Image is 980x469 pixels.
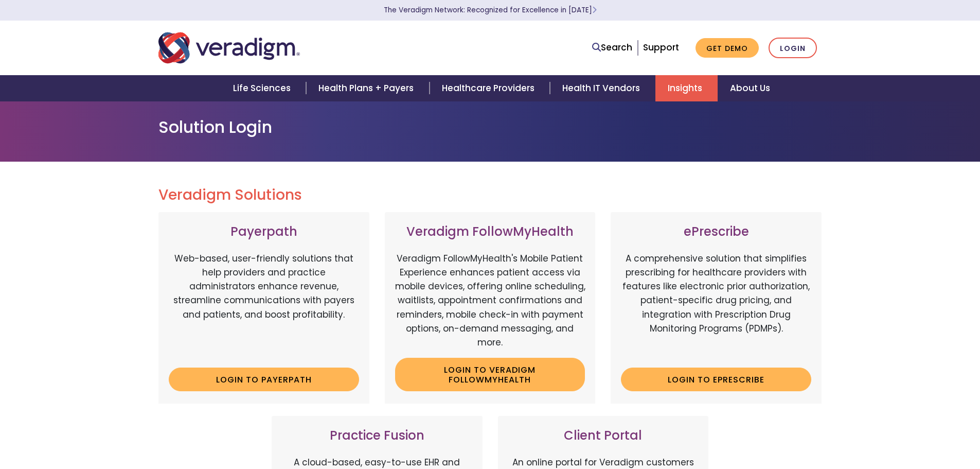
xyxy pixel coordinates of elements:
[384,5,597,15] a: The Veradigm Network: Recognized for Excellence in [DATE]Learn More
[395,358,585,391] a: Login to Veradigm FollowMyHealth
[592,41,632,55] a: Search
[718,75,782,101] a: About Us
[550,75,655,101] a: Health IT Vendors
[621,224,811,239] h3: ePrescribe
[158,186,822,204] h2: Veradigm Solutions
[696,38,759,58] a: Get Demo
[621,252,811,360] p: A comprehensive solution that simplifies prescribing for healthcare providers with features like ...
[621,368,811,391] a: Login to ePrescribe
[430,75,550,101] a: Healthcare Providers
[282,428,472,443] h3: Practice Fusion
[395,224,585,239] h3: Veradigm FollowMyHealth
[592,5,597,15] span: Learn More
[221,75,306,101] a: Life Sciences
[655,75,718,101] a: Insights
[169,224,359,239] h3: Payerpath
[769,38,817,59] a: Login
[169,252,359,360] p: Web-based, user-friendly solutions that help providers and practice administrators enhance revenu...
[158,31,300,65] img: Veradigm logo
[508,428,699,443] h3: Client Portal
[306,75,429,101] a: Health Plans + Payers
[158,117,822,137] h1: Solution Login
[643,41,679,54] a: Support
[169,368,359,391] a: Login to Payerpath
[395,252,585,350] p: Veradigm FollowMyHealth's Mobile Patient Experience enhances patient access via mobile devices, o...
